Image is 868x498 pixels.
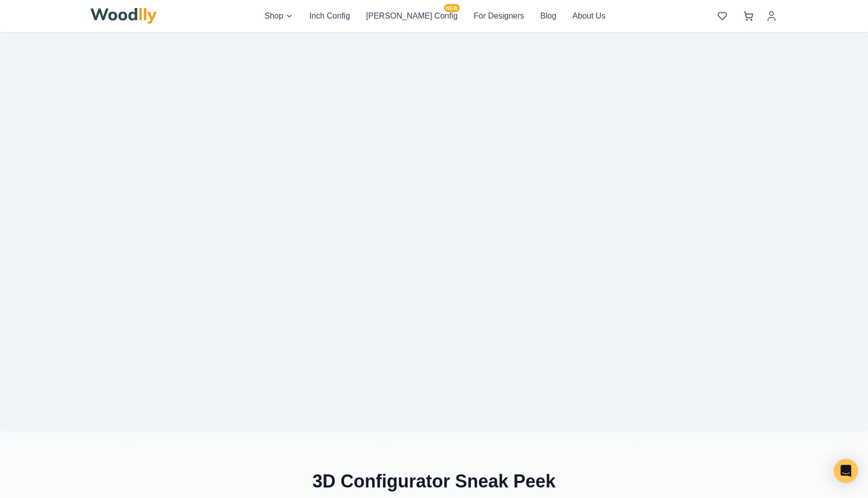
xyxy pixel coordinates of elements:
img: Woodlly [90,8,157,24]
button: Blog [540,10,557,22]
button: [PERSON_NAME] ConfigNEW [366,10,458,22]
button: Shop [265,10,293,22]
button: Inch Config [309,10,350,22]
button: For Designers [474,10,524,22]
button: About Us [573,10,606,22]
h2: 3D Configurator Sneak Peek [90,471,778,491]
span: NEW [444,4,460,12]
div: Open Intercom Messenger [834,459,858,483]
